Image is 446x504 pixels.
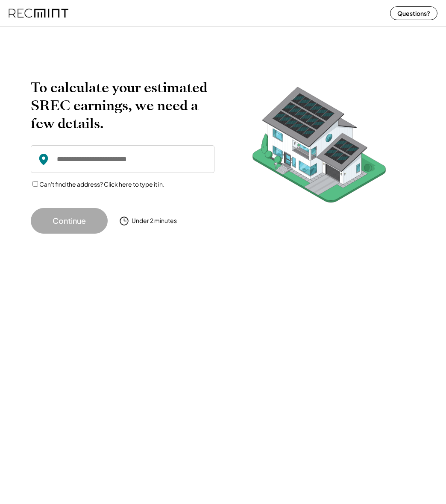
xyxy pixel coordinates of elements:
[9,2,68,24] img: recmint-logotype%403x%20%281%29.jpeg
[39,180,164,188] label: Can't find the address? Click here to type it in.
[390,6,437,20] button: Questions?
[236,79,402,216] img: RecMintArtboard%207.png
[31,208,108,234] button: Continue
[132,217,177,225] div: Under 2 minutes
[31,79,214,132] h2: To calculate your estimated SREC earnings, we need a few details.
